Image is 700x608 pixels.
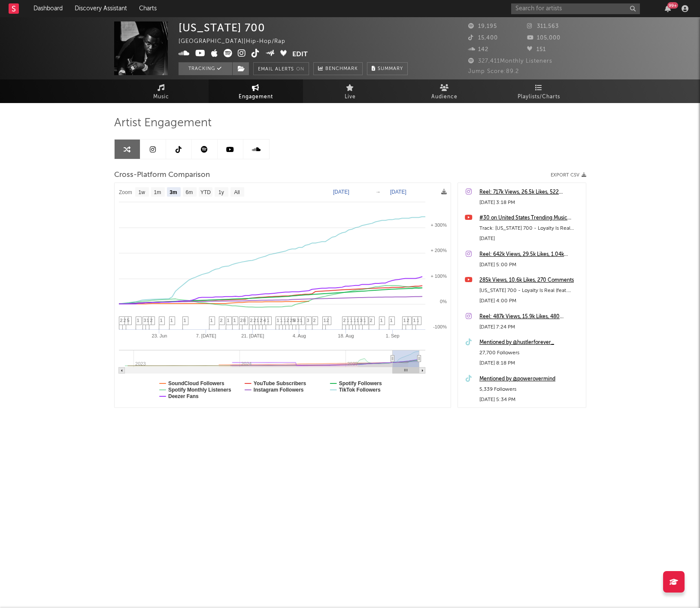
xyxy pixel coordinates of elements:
span: 2 [240,318,243,323]
text: All [234,189,239,195]
text: 1y [218,189,224,195]
div: Mentioned by @powerovermind [479,374,582,384]
text: 23. Jun [152,333,167,338]
a: Benchmark [313,62,363,75]
text: Zoom [119,189,132,195]
a: Reel: 642k Views, 29.5k Likes, 1.04k Comments [479,249,582,260]
span: 1 [350,318,353,323]
a: Mentioned by @hustlerforever_ [479,337,582,348]
button: 99+ [665,5,671,12]
text: + 300% [430,222,447,228]
span: Engagement [239,92,273,102]
span: 1 [357,318,359,323]
span: 1 [413,318,416,323]
text: 6m [185,189,193,195]
span: 1 [364,318,366,323]
span: 2 [220,318,223,323]
span: 2 [124,318,126,323]
span: 1 [354,318,356,323]
em: On [296,67,304,72]
span: 2 [407,318,409,323]
span: 311,563 [527,24,559,29]
text: 18. Aug [338,333,354,338]
span: 1 [403,318,406,323]
span: 1 [284,318,286,323]
span: Artist Engagement [114,118,212,128]
span: 2 [260,318,263,323]
span: 1 [210,318,213,323]
text: 3m [170,189,177,195]
div: [DATE] 3:18 PM [479,198,582,208]
text: 21. [DATE] [241,333,264,338]
div: [DATE] 4:00 PM [479,296,582,306]
text: 0% [440,299,447,304]
div: [GEOGRAPHIC_DATA] | Hip-Hop/Rap [179,36,295,47]
a: Live [303,79,397,103]
span: 5 [127,318,130,323]
span: 1 [390,318,393,323]
span: 1 [300,318,303,323]
span: 2 [120,318,123,323]
a: Reel: 717k Views, 26.5k Likes, 522 Comments [479,187,582,198]
text: [DATE] [390,189,406,195]
span: Cross-Platform Comparison [114,170,210,180]
div: [DATE] 5:00 PM [479,260,582,270]
span: Jump Score: 89.2 [468,69,519,74]
text: Instagram Followers [253,387,303,393]
span: 2 [327,318,329,323]
text: 1m [154,189,161,195]
a: Reel: 487k Views, 15.9k Likes, 480 Comments [479,312,582,322]
span: 15,400 [468,35,498,41]
text: [DATE] [333,189,349,195]
text: TikTok Followers [339,387,380,393]
span: 3 [360,318,363,323]
text: Deezer Fans [168,393,199,399]
button: Export CSV [551,173,586,178]
text: 1. Sep [385,333,399,338]
span: 1 [347,318,349,323]
div: 285k Views, 10.6k Likes, 270 Comments [479,275,582,286]
div: [DATE] 8:18 PM [479,358,582,368]
span: 3 [297,318,300,323]
text: YouTube Subscribers [253,380,306,386]
span: 3 [144,318,146,323]
text: + 100% [430,274,447,279]
span: 1 [267,318,270,323]
span: 1 [184,318,186,323]
span: 1 [147,318,149,323]
span: Benchmark [325,64,358,74]
span: 151 [527,47,546,52]
button: Tracking [179,62,232,75]
span: 1 [170,318,173,323]
span: Summary [378,67,403,71]
button: Summary [367,62,408,75]
a: Audience [397,79,492,103]
div: 5,339 Followers [479,384,582,395]
span: 1 [417,318,419,323]
span: 105,000 [527,35,561,41]
input: Search for artists [511,3,640,14]
div: #30 on United States Trending Music Videos [479,213,582,223]
text: SoundCloud Followers [168,380,224,386]
text: Spotify Monthly Listeners [168,387,231,393]
span: 3 [307,318,309,323]
text: + 200% [430,248,447,253]
span: 327,411 Monthly Listeners [468,58,552,64]
span: Audience [431,92,458,102]
span: 1 [277,318,279,323]
span: 142 [468,47,488,52]
span: 1 [227,318,230,323]
span: 25 [290,318,295,323]
span: 1 [280,318,283,323]
div: [DATE] 7:24 PM [479,322,582,332]
text: 4. Aug [292,333,306,338]
text: 1w [138,189,145,195]
span: 2 [250,318,253,323]
text: 7. [DATE] [196,333,216,338]
div: 27,700 Followers [479,348,582,358]
text: Spotify Followers [339,380,382,386]
span: 1 [160,318,163,323]
span: Music [153,92,169,102]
